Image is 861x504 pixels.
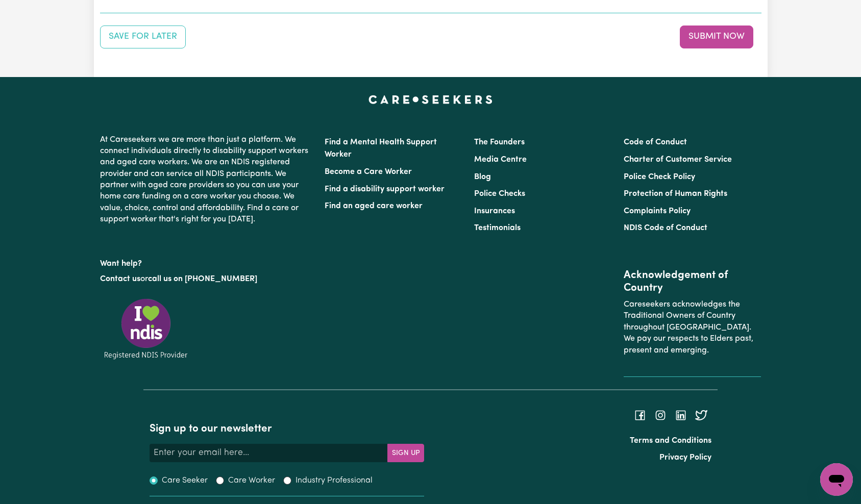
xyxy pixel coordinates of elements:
p: At Careseekers we are more than just a platform. We connect individuals directly to disability su... [100,130,312,230]
a: Insurances [474,207,515,215]
a: Follow Careseekers on Instagram [654,411,667,419]
a: Find a Mental Health Support Worker [325,138,437,159]
p: Want help? [100,254,312,269]
a: Follow Careseekers on Twitter [695,411,707,419]
a: Testimonials [474,224,521,232]
a: call us on [PHONE_NUMBER] [148,275,257,283]
a: The Founders [474,138,525,146]
button: Save your job report [100,26,186,48]
img: Registered NDIS provider [100,297,192,361]
a: Complaints Policy [624,207,691,215]
a: Become a Care Worker [325,168,412,176]
a: Blog [474,173,491,181]
a: Find a disability support worker [325,185,445,193]
a: Police Checks [474,190,525,198]
a: Media Centre [474,156,527,164]
a: Terms and Conditions [630,437,711,445]
a: Police Check Policy [624,173,695,181]
a: Careseekers home page [368,95,493,104]
a: Protection of Human Rights [624,190,727,198]
a: Follow Careseekers on LinkedIn [675,411,687,419]
input: Enter your email here... [150,444,388,462]
a: Code of Conduct [624,138,687,146]
a: Contact us [100,275,140,283]
a: Privacy Policy [659,453,711,462]
h2: Acknowledgement of Country [624,269,761,295]
label: Care Worker [228,474,275,487]
label: Industry Professional [296,474,373,487]
button: Subscribe [387,444,424,462]
a: NDIS Code of Conduct [624,224,707,232]
iframe: Button to launch messaging window [820,463,853,496]
label: Care Seeker [162,474,208,487]
p: or [100,269,312,289]
button: Submit your job report [680,26,753,48]
a: Find an aged care worker [325,202,423,210]
h2: Sign up to our newsletter [150,423,424,436]
p: Careseekers acknowledges the Traditional Owners of Country throughout [GEOGRAPHIC_DATA]. We pay o... [624,295,761,360]
a: Charter of Customer Service [624,156,732,164]
a: Follow Careseekers on Facebook [634,411,646,419]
